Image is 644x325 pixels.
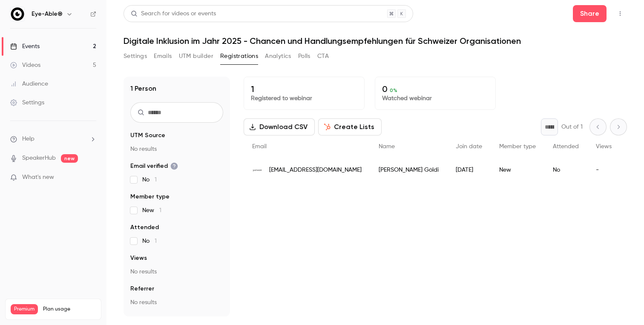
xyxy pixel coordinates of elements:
img: yunikon.ch [252,165,262,175]
button: Settings [124,49,147,63]
span: Join date [456,144,482,150]
span: No [142,175,157,184]
span: Plan usage [43,306,96,313]
span: Member type [130,193,170,201]
span: Name [379,144,395,150]
span: New [142,206,161,215]
p: Registered to webinar [251,94,357,103]
p: No results [130,267,223,276]
div: - [587,158,620,182]
span: Member type [499,144,536,150]
div: [DATE] [447,158,491,182]
span: Help [22,135,34,144]
span: UTM Source [130,131,165,140]
p: No results [130,298,223,307]
button: Registrations [220,49,258,63]
span: Email [252,144,267,150]
div: Videos [10,61,40,69]
div: [PERSON_NAME] Göldi [370,158,447,182]
h1: 1 Person [130,83,156,94]
p: 0 [382,84,489,94]
span: [EMAIL_ADDRESS][DOMAIN_NAME] [269,166,362,175]
button: Share [573,5,607,22]
span: Views [596,144,612,150]
h6: Eye-Able® [32,10,63,18]
div: No [544,158,587,182]
p: Out of 1 [561,123,583,131]
span: Attended [553,144,579,150]
span: Premium [11,304,38,314]
span: 1 [155,238,157,244]
p: No results [130,145,223,153]
button: UTM builder [179,49,213,63]
section: facet-groups [130,131,223,307]
span: No [142,237,157,245]
img: Eye-Able® [11,7,24,21]
span: 1 [155,177,157,183]
button: Create Lists [318,118,382,135]
span: Attended [130,223,159,232]
span: 0 % [390,87,397,93]
span: Referrer [130,285,154,293]
p: Watched webinar [382,94,489,103]
span: Views [130,254,147,262]
iframe: Noticeable Trigger [86,174,96,181]
button: Analytics [265,49,291,63]
span: Email verified [130,162,178,170]
span: What's new [22,173,54,182]
h1: Digitale Inklusion im Jahr 2025 - Chancen und Handlungsempfehlungen für Schweizer Organisationen [124,36,627,46]
li: help-dropdown-opener [10,135,96,144]
button: CTA [317,49,329,63]
button: Download CSV [244,118,315,135]
div: Settings [10,98,44,107]
p: 1 [251,84,357,94]
div: Search for videos or events [131,9,216,18]
div: Audience [10,80,48,88]
a: SpeakerHub [22,154,56,163]
div: New [491,158,544,182]
button: Emails [154,49,172,63]
button: Polls [298,49,310,63]
span: 1 [159,207,161,213]
div: Events [10,42,40,51]
span: new [61,154,78,163]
